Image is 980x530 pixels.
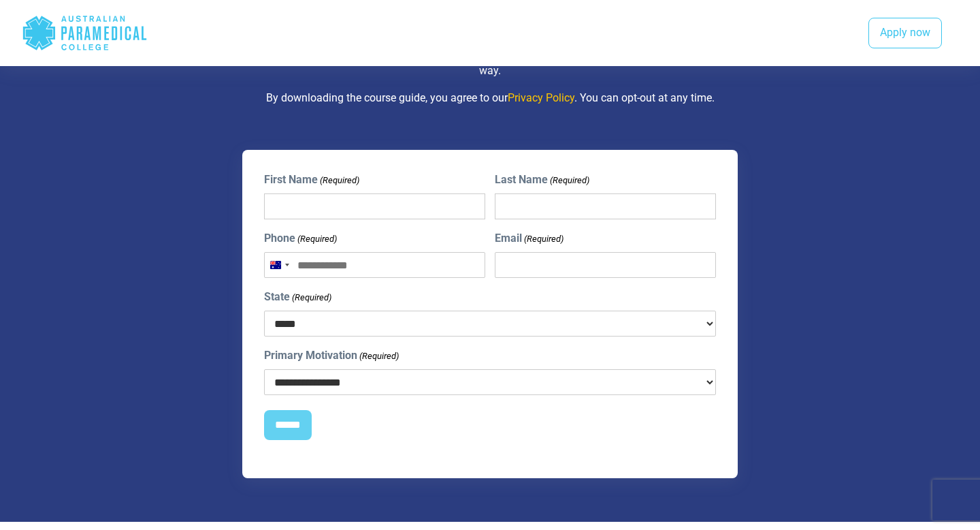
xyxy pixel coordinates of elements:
label: Primary Motivation [264,347,399,364]
span: (Required) [297,232,338,246]
span: (Required) [549,174,589,187]
a: Privacy Policy [508,91,574,104]
a: Apply now [868,18,942,49]
button: Selected country [265,253,293,277]
label: Last Name [495,172,589,188]
span: (Required) [523,232,563,246]
p: By downloading the course guide, you agree to our . You can opt-out at any time. [92,90,888,106]
label: First Name [264,172,359,188]
label: State [264,289,331,305]
span: (Required) [291,291,332,305]
span: (Required) [319,174,360,187]
span: (Required) [359,349,399,363]
label: Email [495,230,563,247]
div: Australian Paramedical College [22,11,148,55]
label: Phone [264,230,337,247]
